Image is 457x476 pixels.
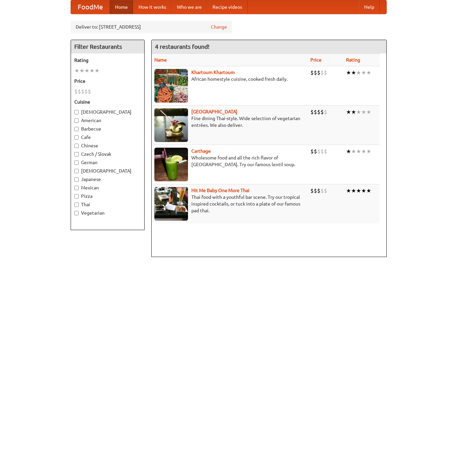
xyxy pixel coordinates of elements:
[314,187,317,194] li: $
[154,69,188,103] img: khartoum.jpg
[94,67,100,74] li: ★
[74,193,141,199] label: Pizza
[356,148,361,155] li: ★
[154,108,188,142] img: satay.jpg
[74,210,141,216] label: Vegetarian
[74,142,141,149] label: Chinese
[320,187,324,194] li: $
[71,21,232,33] div: Deliver to: [STREET_ADDRESS]
[346,69,351,76] li: ★
[74,211,79,215] input: Vegetarian
[366,108,371,116] li: ★
[361,148,366,155] li: ★
[351,148,356,155] li: ★
[361,187,366,194] li: ★
[191,188,250,193] a: Hit Me Baby One More Thai
[191,70,235,75] a: Khartoum Khartoum
[84,88,88,95] li: $
[84,67,89,74] li: ★
[346,187,351,194] li: ★
[324,108,327,116] li: $
[310,148,314,155] li: $
[74,203,79,207] input: Thai
[324,148,327,155] li: $
[74,67,79,74] li: ★
[356,187,361,194] li: ★
[74,144,79,148] input: Chinese
[191,148,211,154] a: Carthage
[154,57,167,63] a: Name
[211,24,227,30] a: Change
[154,154,305,168] p: Wholesome food and all the rich flavor of [GEOGRAPHIC_DATA]. Try our famous lentil soup.
[154,187,188,221] img: babythai.jpg
[74,78,141,84] h5: Price
[74,194,79,198] input: Pizza
[74,184,141,191] label: Mexican
[155,43,210,50] ng-pluralize: 4 restaurants found!
[317,108,320,116] li: $
[359,0,380,14] a: Help
[324,69,327,76] li: $
[89,67,94,74] li: ★
[79,67,84,74] li: ★
[351,108,356,116] li: ★
[366,187,371,194] li: ★
[74,118,79,123] input: American
[71,0,110,14] a: FoodMe
[351,69,356,76] li: ★
[356,108,361,116] li: ★
[310,108,314,116] li: $
[74,99,141,105] h5: Cuisine
[74,177,79,182] input: Japanese
[154,115,305,129] p: Fine dining Thai-style. Wide selection of vegetarian entrées. We also deliver.
[74,57,141,64] h5: Rating
[74,168,141,174] label: [DEMOGRAPHIC_DATA]
[324,187,327,194] li: $
[346,57,360,63] a: Rating
[154,148,188,181] img: carthage.jpg
[74,186,79,190] input: Mexican
[317,187,320,194] li: $
[361,108,366,116] li: ★
[154,76,305,82] p: African homestyle cuisine, cooked fresh daily.
[71,40,144,53] h4: Filter Restaurants
[317,69,320,76] li: $
[366,69,371,76] li: ★
[74,160,79,165] input: German
[78,88,81,95] li: $
[314,108,317,116] li: $
[310,187,314,194] li: $
[320,69,324,76] li: $
[320,108,324,116] li: $
[74,201,141,208] label: Thai
[314,148,317,155] li: $
[74,117,141,124] label: American
[310,69,314,76] li: $
[366,148,371,155] li: ★
[351,187,356,194] li: ★
[346,108,351,116] li: ★
[74,127,79,131] input: Barbecue
[317,148,320,155] li: $
[74,159,141,166] label: German
[74,134,141,141] label: Cafe
[74,109,141,115] label: [DEMOGRAPHIC_DATA]
[314,69,317,76] li: $
[74,135,79,140] input: Cafe
[74,176,141,183] label: Japanese
[154,194,305,214] p: Thai food with a youthful bar scene. Try our tropical inspired cocktails, or tuck into a plate of...
[207,0,247,14] a: Recipe videos
[320,148,324,155] li: $
[74,152,79,156] input: Czech / Slovak
[191,109,237,114] a: [GEOGRAPHIC_DATA]
[133,0,172,14] a: How it works
[356,69,361,76] li: ★
[74,169,79,173] input: [DEMOGRAPHIC_DATA]
[172,0,207,14] a: Who we are
[74,125,141,132] label: Barbecue
[110,0,133,14] a: Home
[74,88,78,95] li: $
[361,69,366,76] li: ★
